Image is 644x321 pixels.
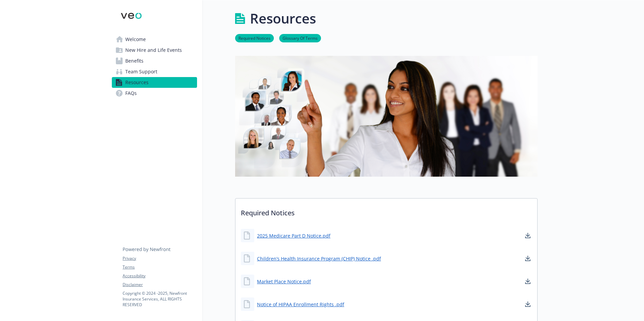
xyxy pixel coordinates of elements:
[123,273,197,279] a: Accessibility
[279,35,321,41] a: Glossary Of Terms
[125,34,146,45] span: Welcome
[112,88,197,99] a: FAQs
[235,56,538,177] img: resources page banner
[235,35,274,41] a: Required Notices
[125,77,149,88] span: Resources
[112,45,197,56] a: New Hire and Life Events
[524,300,532,308] a: download document
[112,77,197,88] a: Resources
[524,254,532,262] a: download document
[123,264,197,270] a: Terms
[257,278,311,285] a: Market Place Notice.pdf
[112,56,197,66] a: Benefits
[257,232,330,239] a: 2025 Medicare Part D Notice.pdf
[125,45,182,56] span: New Hire and Life Events
[112,34,197,45] a: Welcome
[524,277,532,285] a: download document
[112,66,197,77] a: Team Support
[123,282,197,288] a: Disclaimer
[257,301,344,308] a: Notice of HIPAA Enrollment Rights .pdf
[524,231,532,240] a: download document
[250,8,316,29] h1: Resources
[125,56,143,66] span: Benefits
[125,66,157,77] span: Team Support
[123,290,197,308] p: Copyright © 2024 - 2025 , Newfront Insurance Services, ALL RIGHTS RESERVED
[125,88,137,99] span: FAQs
[235,199,537,223] p: Required Notices
[123,255,197,261] a: Privacy
[257,255,381,262] a: Children’s Health Insurance Program (CHIP) Notice .pdf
